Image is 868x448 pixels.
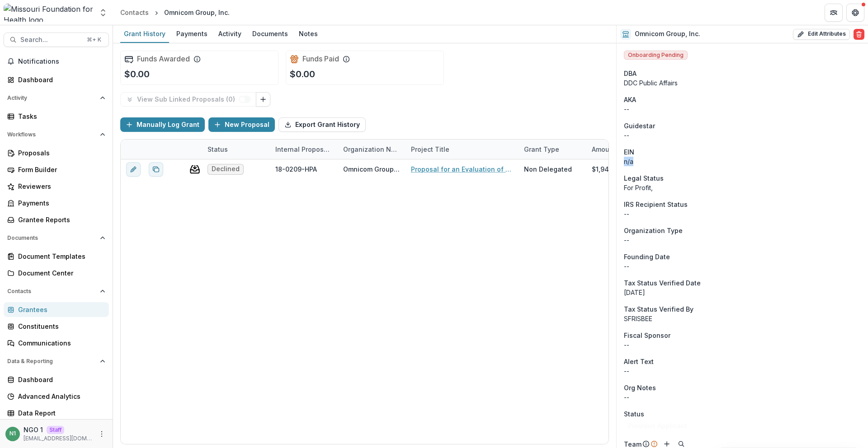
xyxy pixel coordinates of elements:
div: Project Title [406,140,519,159]
div: Grant History [120,27,169,40]
p: SFRISBEE [624,314,861,323]
span: Alert Text [624,357,654,366]
div: Data Report [18,408,102,418]
p: View Sub Linked Proposals ( 0 ) [137,96,239,103]
div: For Profit, [624,183,861,192]
a: Document Center [4,266,109,280]
div: Grant Type [519,140,586,159]
p: Staff [47,426,64,434]
div: Organization Name [338,140,406,159]
div: Document Center [18,268,102,278]
div: Internal Proposal ID [270,140,338,159]
button: Search... [4,33,109,47]
div: Dashboard [18,375,102,384]
button: edit [126,162,141,177]
div: Internal Proposal ID [270,145,338,154]
div: Constituents [18,322,102,331]
div: 18-0209-HPA [275,164,317,174]
span: Previous Applicant [628,422,687,430]
div: ⌘ + K [85,35,103,45]
span: Organization Type [624,226,683,235]
button: Open Contacts [4,284,109,299]
span: Notifications [18,58,105,65]
button: Duplicate proposal [149,162,163,177]
p: $0.00 [124,67,150,81]
span: Legal Status [624,173,664,183]
button: Open Activity [4,91,109,105]
p: [DATE] [624,288,861,297]
img: Missouri Foundation for Health logo [4,4,93,22]
div: Form Builder [18,165,102,174]
button: Link Grants [256,92,270,107]
span: Activity [7,95,96,101]
button: Export Grant History [278,117,366,132]
div: NGO 1 [9,431,16,437]
span: Contacts [7,288,96,294]
span: Guidestar [624,121,655,131]
a: Advanced Analytics [4,389,109,404]
div: Non Delegated [524,164,572,174]
div: Status [202,140,270,159]
p: -- [624,366,861,376]
span: Onboarding Pending [624,51,688,60]
div: Tasks [18,112,102,121]
div: Communications [18,338,102,348]
div: Documents [249,27,292,40]
span: Fiscal Sponsor [624,331,670,340]
a: Proposal for an Evaluation of [US_STATE] for Healths Exemplary Advocate Cohort [411,164,513,174]
div: Advanced Analytics [18,392,102,401]
div: Proposals [18,148,102,158]
a: Tasks [4,109,109,124]
button: Partners [825,4,843,22]
button: Get Help [846,4,864,22]
span: DBA [624,69,637,78]
span: Documents [7,235,96,241]
button: Open Documents [4,231,109,245]
span: Org Notes [624,383,656,392]
button: Notifications [4,54,109,69]
p: -- [624,235,861,245]
a: Payments [4,196,109,210]
p: -- [624,104,861,114]
a: Payments [173,25,211,43]
div: Payments [18,198,102,208]
span: Data & Reporting [7,358,96,364]
div: Reviewers [18,182,102,191]
span: Founding Date [624,252,670,261]
span: AKA [624,95,636,104]
a: Dashboard [4,372,109,387]
div: Amount Requested [586,145,657,154]
a: Grantees [4,302,109,317]
div: Grantees [18,305,102,314]
p: -- [624,392,861,402]
div: DDC Public Affairs [624,78,861,88]
div: Omnicom Group, Inc. [164,8,230,17]
div: Status [202,145,233,154]
div: Grant Type [519,145,565,154]
button: Open entity switcher [97,4,109,22]
div: -- [624,261,861,271]
div: Dashboard [18,75,102,84]
button: Delete [854,29,864,40]
button: View Sub Linked Proposals (0) [120,92,256,107]
a: Form Builder [4,162,109,177]
span: Tax Status Verified Date [624,278,701,288]
div: Amount Requested [586,140,677,159]
div: Project Title [406,145,455,154]
p: [EMAIL_ADDRESS][DOMAIN_NAME] [24,434,93,443]
a: Document Templates [4,249,109,264]
div: Omnicom Group, Inc. [343,164,400,174]
button: Open Data & Reporting [4,354,109,369]
div: Grantee Reports [18,215,102,224]
button: Manually Log Grant [120,117,205,132]
a: Reviewers [4,179,109,194]
div: Document Templates [18,252,102,261]
span: Search... [20,36,81,44]
div: Notes [295,27,321,40]
div: Organization Name [338,145,406,154]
